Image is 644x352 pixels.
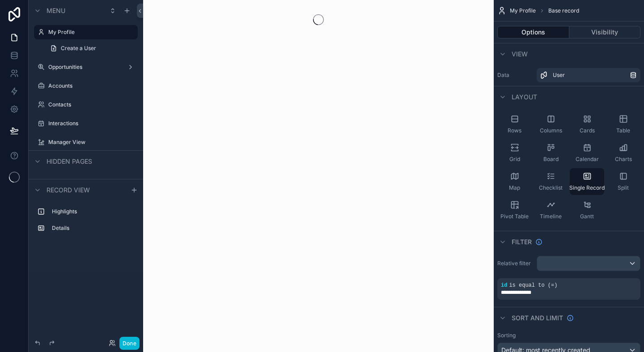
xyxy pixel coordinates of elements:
[510,7,536,14] span: My Profile
[540,213,562,220] span: Timeline
[52,225,134,232] label: Details
[543,156,559,163] span: Board
[508,127,521,134] span: Rows
[537,68,640,82] a: User
[47,186,90,195] span: Record view
[509,282,557,288] span: is equal to (=)
[497,111,532,138] button: Rows
[548,7,579,14] span: Base record
[534,140,568,166] button: Board
[534,111,568,138] button: Columns
[45,41,138,55] a: Create a User
[501,282,507,288] span: id
[497,140,532,166] button: Grid
[119,337,140,350] button: Done
[569,26,641,38] button: Visibility
[512,93,537,102] span: Layout
[509,156,520,163] span: Grid
[52,208,134,215] label: Highlights
[47,157,92,166] span: Hidden pages
[497,260,533,267] label: Relative filter
[497,26,569,38] button: Options
[618,184,629,191] span: Split
[540,127,562,134] span: Columns
[606,111,640,138] button: Table
[534,197,568,224] button: Timeline
[509,184,520,191] span: Map
[512,314,563,322] span: Sort And Limit
[48,64,123,71] label: Opportunities
[580,213,594,220] span: Gantt
[61,45,96,52] span: Create a User
[539,184,563,191] span: Checklist
[570,140,604,166] button: Calendar
[48,82,136,89] label: Accounts
[570,168,604,195] button: Single Record
[512,50,528,59] span: View
[29,200,143,244] div: scrollable content
[576,156,599,163] span: Calendar
[497,332,516,339] label: Sorting
[500,213,529,220] span: Pivot Table
[580,127,595,134] span: Cards
[497,168,532,195] button: Map
[48,101,136,108] label: Contacts
[570,197,604,224] button: Gantt
[512,237,532,246] span: Filter
[570,111,604,138] button: Cards
[553,72,565,79] span: User
[497,72,533,79] label: Data
[47,6,65,15] span: Menu
[48,29,132,36] label: My Profile
[48,120,136,127] label: Interactions
[606,168,640,195] button: Split
[606,140,640,166] button: Charts
[48,139,136,146] label: Manager View
[534,168,568,195] button: Checklist
[616,127,630,134] span: Table
[497,197,532,224] button: Pivot Table
[569,184,605,191] span: Single Record
[615,156,632,163] span: Charts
